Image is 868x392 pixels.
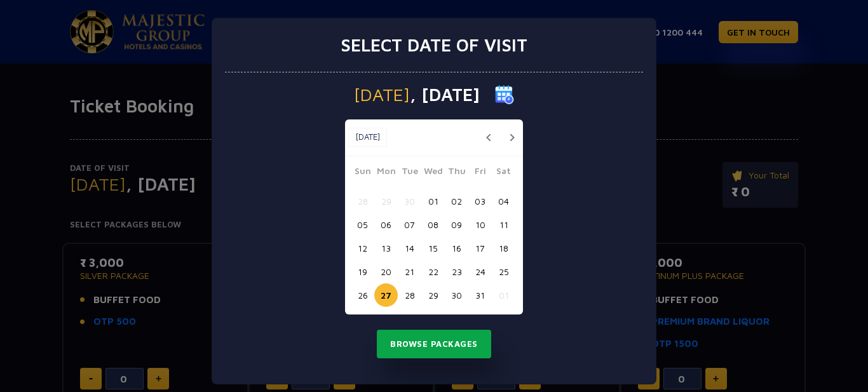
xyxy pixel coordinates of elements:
span: , [DATE] [410,86,480,104]
button: 28 [351,189,374,213]
button: 26 [351,283,374,307]
button: 13 [374,236,398,260]
button: Browse Packages [377,330,491,359]
button: 02 [445,189,468,213]
button: 04 [492,189,515,213]
button: 14 [398,236,421,260]
button: 11 [492,213,515,236]
span: Thu [445,164,468,182]
button: 06 [374,213,398,236]
span: Mon [374,164,398,182]
button: 10 [468,213,492,236]
span: Wed [421,164,445,182]
button: 24 [468,260,492,283]
button: 27 [374,283,398,307]
button: 28 [398,283,421,307]
span: [DATE] [354,86,410,104]
button: 17 [468,236,492,260]
button: 30 [398,189,421,213]
button: 29 [374,189,398,213]
button: 07 [398,213,421,236]
button: 20 [374,260,398,283]
button: 05 [351,213,374,236]
button: [DATE] [348,128,387,147]
button: 21 [398,260,421,283]
button: 23 [445,260,468,283]
button: 30 [445,283,468,307]
button: 19 [351,260,374,283]
button: 03 [468,189,492,213]
button: 08 [421,213,445,236]
button: 22 [421,260,445,283]
button: 25 [492,260,515,283]
img: calender icon [495,85,514,104]
span: Tue [398,164,421,182]
button: 18 [492,236,515,260]
span: Fri [468,164,492,182]
button: 01 [421,189,445,213]
button: 31 [468,283,492,307]
button: 09 [445,213,468,236]
h3: Select date of visit [341,34,527,56]
button: 16 [445,236,468,260]
button: 15 [421,236,445,260]
span: Sat [492,164,515,182]
button: 29 [421,283,445,307]
button: 12 [351,236,374,260]
span: Sun [351,164,374,182]
button: 01 [492,283,515,307]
